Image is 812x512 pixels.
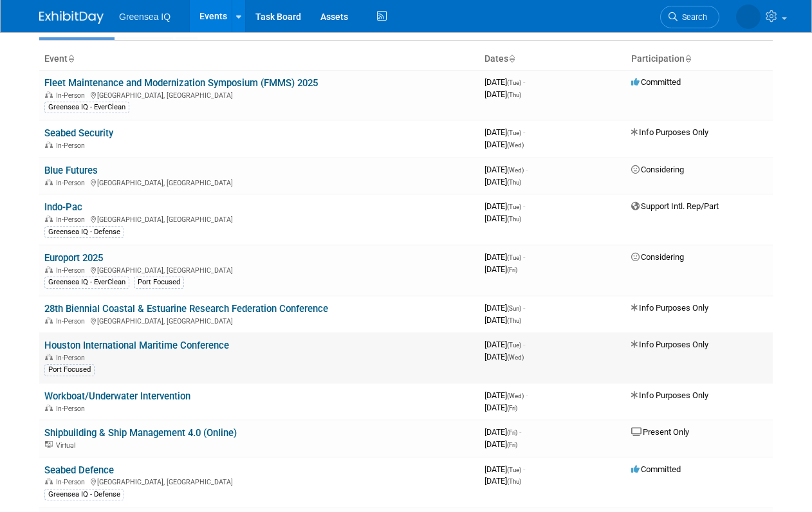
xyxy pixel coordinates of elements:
[44,340,229,351] a: Houston International Maritime Conference
[507,254,521,261] span: (Tue)
[507,342,521,349] span: (Tue)
[45,142,53,148] img: In-Person Event
[523,77,525,87] span: -
[508,53,515,64] a: Sort by Start Date
[484,303,525,313] span: [DATE]
[631,127,708,137] span: Info Purposes Only
[484,340,525,349] span: [DATE]
[631,252,684,262] span: Considering
[507,392,524,399] span: (Wed)
[44,214,474,224] div: [GEOGRAPHIC_DATA], [GEOGRAPHIC_DATA]
[56,405,89,413] span: In-Person
[484,427,521,437] span: [DATE]
[507,167,524,174] span: (Wed)
[44,476,474,486] div: [GEOGRAPHIC_DATA], [GEOGRAPHIC_DATA]
[44,264,474,275] div: [GEOGRAPHIC_DATA], [GEOGRAPHIC_DATA]
[523,340,525,349] span: -
[484,439,517,449] span: [DATE]
[631,77,681,87] span: Committed
[484,177,521,187] span: [DATE]
[507,129,521,136] span: (Tue)
[507,317,521,324] span: (Thu)
[119,12,171,22] span: Greensea IQ
[484,252,525,262] span: [DATE]
[507,478,521,485] span: (Thu)
[507,441,517,448] span: (Fri)
[507,405,517,412] span: (Fri)
[44,77,318,89] a: Fleet Maintenance and Modernization Symposium (FMMS) 2025
[678,12,707,22] span: Search
[56,266,89,275] span: In-Person
[44,489,124,500] div: Greensea IQ - Defense
[631,390,708,400] span: Info Purposes Only
[45,266,53,273] img: In-Person Event
[523,252,525,262] span: -
[56,91,89,100] span: In-Person
[56,179,89,187] span: In-Person
[484,201,525,211] span: [DATE]
[44,252,103,264] a: Europort 2025
[507,305,521,312] span: (Sun)
[507,203,521,210] span: (Tue)
[45,441,53,448] img: Virtual Event
[44,427,237,439] a: S​hipbuilding & Ship Management 4.0 (Online)
[523,303,525,313] span: -
[56,441,79,450] span: Virtual
[526,390,528,400] span: -
[44,464,114,476] a: Seabed Defence
[56,142,89,150] span: In-Person
[484,140,524,149] span: [DATE]
[484,315,521,325] span: [DATE]
[45,179,53,185] img: In-Person Event
[484,165,528,174] span: [DATE]
[484,352,524,361] span: [DATE]
[484,127,525,137] span: [DATE]
[484,89,521,99] span: [DATE]
[523,464,525,474] span: -
[44,390,190,402] a: Workboat/Underwater Intervention
[44,201,82,213] a: Indo-Pac
[484,464,525,474] span: [DATE]
[523,127,525,137] span: -
[523,201,525,211] span: -
[631,464,681,474] span: Committed
[56,478,89,486] span: In-Person
[507,91,521,98] span: (Thu)
[44,177,474,187] div: [GEOGRAPHIC_DATA], [GEOGRAPHIC_DATA]
[45,317,53,324] img: In-Person Event
[507,215,521,223] span: (Thu)
[56,317,89,325] span: In-Person
[44,226,124,238] div: Greensea IQ - Defense
[39,48,479,70] th: Event
[45,354,53,360] img: In-Person Event
[44,364,95,376] div: Port Focused
[44,102,129,113] div: Greensea IQ - EverClean
[519,427,521,437] span: -
[631,165,684,174] span: Considering
[685,53,691,64] a: Sort by Participation Type
[45,405,53,411] img: In-Person Event
[484,264,517,274] span: [DATE]
[626,48,773,70] th: Participation
[507,266,517,273] span: (Fri)
[484,476,521,486] span: [DATE]
[507,79,521,86] span: (Tue)
[44,89,474,100] div: [GEOGRAPHIC_DATA], [GEOGRAPHIC_DATA]
[44,277,129,288] div: Greensea IQ - EverClean
[507,466,521,473] span: (Tue)
[507,142,524,149] span: (Wed)
[45,478,53,484] img: In-Person Event
[68,53,74,64] a: Sort by Event Name
[484,214,521,223] span: [DATE]
[56,354,89,362] span: In-Person
[44,165,98,176] a: Blue Futures
[660,6,719,28] a: Search
[134,277,184,288] div: Port Focused
[507,429,517,436] span: (Fri)
[44,303,328,315] a: 28th Biennial Coastal & Estuarine Research Federation Conference
[484,390,528,400] span: [DATE]
[631,427,689,437] span: Present Only
[484,77,525,87] span: [DATE]
[526,165,528,174] span: -
[631,303,708,313] span: Info Purposes Only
